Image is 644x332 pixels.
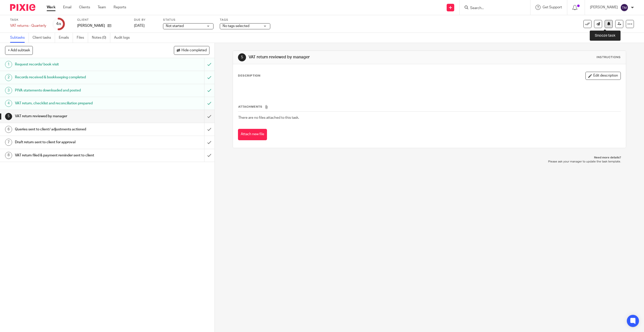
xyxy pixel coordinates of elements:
[5,152,12,159] div: 8
[59,33,73,43] a: Emails
[15,138,138,146] h1: Draft return sent to client for approval
[238,53,246,61] div: 5
[590,5,618,10] p: [PERSON_NAME]
[15,126,138,133] h1: Queries sent to client/ adjustments actioned
[5,46,33,55] button: + Add subtask
[15,87,138,94] h1: PIVA statements downloaded and posted
[163,18,213,22] label: Status
[223,24,249,28] span: No tags selected
[238,105,262,108] span: Attachments
[5,126,12,133] div: 6
[238,129,267,140] button: Attach new file
[134,24,145,28] span: [DATE]
[10,23,46,28] div: VAT returns - Quarterly
[238,74,260,78] p: Description
[15,61,138,68] h1: Request records/ book visit
[10,18,46,22] label: Task
[5,61,12,68] div: 1
[238,156,621,160] p: Need more details?
[58,23,61,26] small: /8
[543,6,562,9] span: Get Support
[597,55,621,59] div: Instructions
[220,18,270,22] label: Tags
[181,49,207,53] span: Hide completed
[15,152,138,159] h1: VAT return filed & payment reminder sent to client
[238,116,299,120] span: There are no files attached to this task.
[15,100,138,107] h1: VAT return, checklist and reconciliation prepared
[77,23,105,28] p: [PERSON_NAME]
[470,6,515,11] input: Search
[5,74,12,81] div: 2
[585,72,621,80] button: Edit description
[10,33,29,43] a: Subtasks
[15,112,138,120] h1: VAT return reviewed by manager
[79,5,90,10] a: Clients
[249,55,440,60] h1: VAT return reviewed by manager
[10,4,35,11] img: Pixie
[47,5,56,10] a: Work
[5,139,12,146] div: 7
[5,100,12,107] div: 4
[77,18,128,22] label: Client
[174,46,209,55] button: Hide completed
[5,113,12,120] div: 5
[33,33,55,43] a: Client tasks
[56,21,61,27] div: 4
[114,33,133,43] a: Audit logs
[134,18,157,22] label: Due by
[77,33,88,43] a: Files
[238,160,621,164] p: Please ask your manager to update the task template.
[620,4,628,12] img: svg%3E
[15,74,138,81] h1: Records received & bookkeeping completed
[98,5,106,10] a: Team
[166,24,184,28] span: Not started
[5,87,12,94] div: 3
[63,5,71,10] a: Email
[92,33,110,43] a: Notes (0)
[114,5,126,10] a: Reports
